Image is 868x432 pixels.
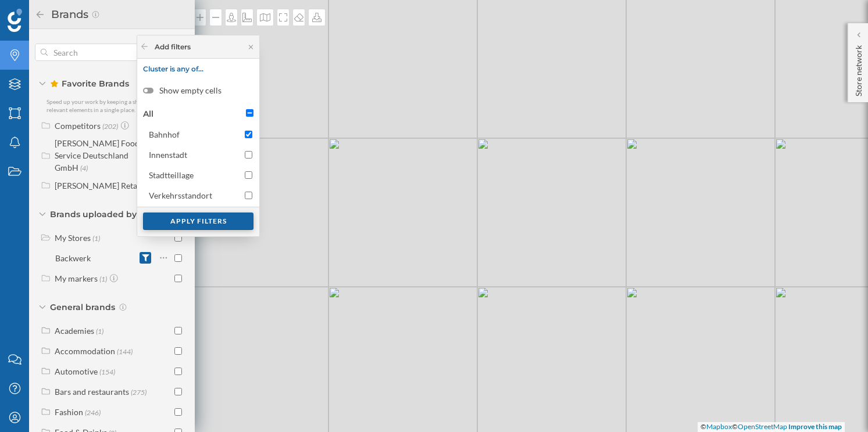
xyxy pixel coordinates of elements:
span: (1) [96,326,103,336]
div: Competitors [55,121,101,131]
div: Add filters [155,42,191,52]
span: (1) [92,233,100,243]
div: My markers [55,273,98,283]
div: Automotive [55,366,98,376]
div: Stadtteillage [149,170,194,180]
p: Store network [853,41,865,96]
span: Favorite Brands [50,78,129,89]
div: Accommodation [55,346,115,356]
span: (154) [99,366,115,376]
input: Bahnhof [245,131,252,138]
span: Brands uploaded by [PERSON_NAME] Holding AG [50,208,178,220]
span: (4) [80,163,88,172]
div: Backwerk [55,253,91,263]
span: Speed up your work by keeping a shortcut of your most relevant elements in a single place. [47,98,189,113]
div: [PERSON_NAME] Retail [55,181,142,190]
a: Mapbox [706,422,732,431]
label: Show empty cells [143,85,252,96]
div: Verkehrsstandort [149,190,212,200]
input: Verkehrsstandort [245,192,252,199]
span: General brands [50,301,115,313]
div: © © [698,422,845,432]
div: My Stores [55,233,91,243]
span: (275) [131,387,147,397]
span: Cluster is any of… [143,64,253,73]
a: Improve this map [788,422,842,431]
span: Support [24,8,66,19]
label: All [143,108,153,120]
div: Innenstadt [149,150,187,160]
input: Innenstadt [245,151,252,159]
div: Fashion [55,407,83,417]
span: (1) [99,273,107,283]
img: Geoblink Logo [8,9,22,32]
input: Stadtteillage [245,171,252,179]
span: (246) [85,407,101,417]
span: (202) [102,121,118,131]
div: [PERSON_NAME] Food Service Deutschland GmbH [55,138,140,172]
div: Bars and restaurants [55,387,129,397]
div: Bahnhof [149,129,180,139]
span: (144) [117,346,133,356]
h2: Brands [45,5,91,24]
div: Academies [55,326,94,336]
a: OpenStreetMap [738,422,787,431]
